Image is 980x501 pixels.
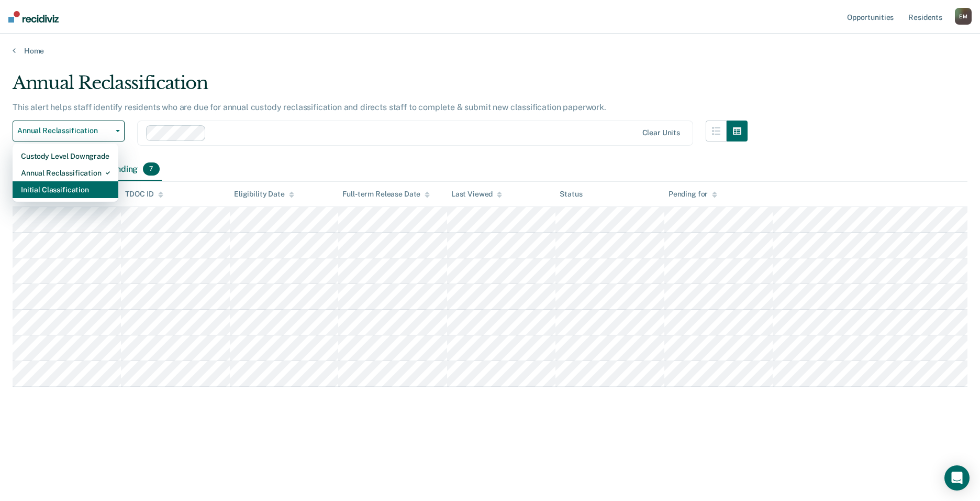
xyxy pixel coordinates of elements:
[17,126,112,135] span: Annual Reclassification
[451,190,502,199] div: Last Viewed
[342,190,430,199] div: Full-term Release Date
[21,181,110,198] div: Initial Classification
[955,8,972,25] div: E M
[944,465,970,491] div: Open Intercom Messenger
[669,190,717,199] div: Pending for
[21,165,110,181] div: Annual Reclassification
[13,102,606,112] p: This alert helps staff identify residents who are due for annual custody reclassification and dir...
[955,8,972,25] button: EM
[560,190,582,199] div: Status
[21,148,110,165] div: Custody Level Downgrade
[13,121,125,141] button: Annual Reclassification
[13,46,967,56] a: Home
[234,190,294,199] div: Eligibility Date
[143,162,159,176] span: 7
[642,128,681,137] div: Clear units
[104,158,161,181] div: Pending7
[125,190,163,199] div: TDOC ID
[8,11,59,23] img: Recidiviz
[13,72,748,102] div: Annual Reclassification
